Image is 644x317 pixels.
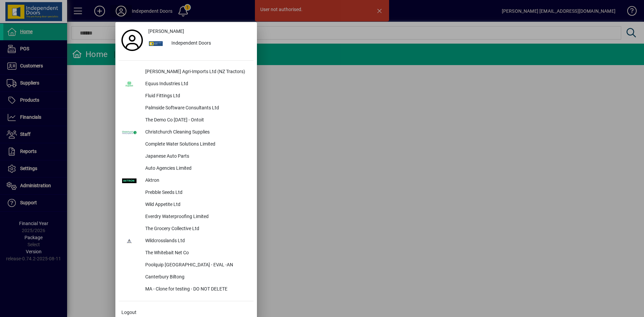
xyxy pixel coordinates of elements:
button: Independent Doors [146,38,254,50]
button: Prebble Seeds Ltd [119,187,254,199]
div: The Whitebait Net Co [140,247,254,259]
div: Prebble Seeds Ltd [140,187,254,199]
button: Aktron [119,175,254,187]
button: Poolquip [GEOGRAPHIC_DATA] - EVAL -AN [119,259,254,271]
div: Auto Agencies Limited [140,163,254,175]
button: The Grocery Collective Ltd [119,223,254,235]
div: MA - Clone for testing - DO NOT DELETE [140,283,254,296]
button: Fluid Fittings Ltd [119,90,254,102]
button: The Whitebait Net Co [119,247,254,259]
span: Logout [121,309,137,316]
button: Japanese Auto Parts [119,151,254,163]
button: Everdry Waterproofing Limited [119,211,254,223]
div: Complete Water Solutions Limited [140,139,254,151]
button: The Demo Co [DATE] - Ontoit [119,114,254,126]
a: [PERSON_NAME] [146,25,254,38]
div: Canterbury Biltong [140,271,254,283]
div: Japanese Auto Parts [140,151,254,163]
button: [PERSON_NAME] Agri-Imports Ltd (NZ Tractors) [119,66,254,78]
div: Wild Appetite Ltd [140,199,254,211]
a: Profile [119,34,146,46]
button: Christchurch Cleaning Supplies [119,126,254,139]
button: Wild Appetite Ltd [119,199,254,211]
div: Christchurch Cleaning Supplies [140,126,254,139]
button: MA - Clone for testing - DO NOT DELETE [119,283,254,296]
div: The Demo Co [DATE] - Ontoit [140,114,254,126]
div: The Grocery Collective Ltd [140,223,254,235]
span: [PERSON_NAME] [148,28,184,35]
div: [PERSON_NAME] Agri-Imports Ltd (NZ Tractors) [140,66,254,78]
div: Aktron [140,175,254,187]
div: Palmside Software Consultants Ltd [140,102,254,114]
button: Auto Agencies Limited [119,163,254,175]
button: Equus Industries Ltd [119,78,254,90]
button: Palmside Software Consultants Ltd [119,102,254,114]
button: Canterbury Biltong [119,271,254,283]
div: Independent Doors [166,38,254,50]
div: Equus Industries Ltd [140,78,254,90]
div: Poolquip [GEOGRAPHIC_DATA] - EVAL -AN [140,259,254,271]
button: Complete Water Solutions Limited [119,139,254,151]
div: Fluid Fittings Ltd [140,90,254,102]
button: Wildcrosslands Ltd [119,235,254,247]
div: Wildcrosslands Ltd [140,235,254,247]
div: Everdry Waterproofing Limited [140,211,254,223]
